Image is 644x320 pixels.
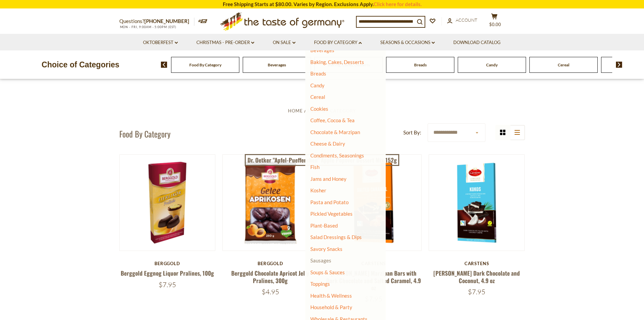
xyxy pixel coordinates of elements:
a: Food By Category [314,39,362,46]
span: Account [456,17,477,23]
a: Food By Category [189,62,221,67]
a: Sausages [310,257,331,263]
a: Coffee, Cocoa & Tea [310,117,355,123]
p: Questions? [119,17,194,26]
a: Cereal [558,62,569,67]
div: Carstens [429,261,525,266]
span: $4.95 [262,287,279,296]
a: Household & Party [310,302,352,312]
a: Candy [310,82,325,88]
img: next arrow [616,62,622,68]
a: [PERSON_NAME] Dark Chocolate and Coconut, 4.9 oz [433,269,520,284]
a: Seasons & Occasions [380,39,435,46]
img: Berggold Eggnog Liquor Pralines, 100g [120,155,215,251]
a: Christmas - PRE-ORDER [196,39,254,46]
a: Oktoberfest [143,39,178,46]
a: Breads [414,62,427,67]
span: $7.95 [468,287,485,296]
img: Carstens Luebecker Dark Chocolate and Coconut, 4.9 oz [429,155,525,251]
a: Baking, Cakes, Desserts [310,59,364,65]
a: Kosher [310,187,326,193]
img: previous arrow [161,62,167,68]
span: MON - FRI, 9:00AM - 5:00PM (EST) [119,25,177,29]
a: Pasta and Potato [310,199,349,205]
a: Download Catalog [453,39,501,46]
h1: Food By Category [119,129,170,139]
a: Candy [486,62,498,67]
span: $7.95 [159,280,176,289]
label: Sort By: [403,128,421,137]
a: Jams and Honey [310,176,347,182]
a: Berggold Chocolate Apricot Jelly Pralines, 300g [231,269,309,284]
a: Beverages [310,47,334,53]
a: On Sale [273,39,295,46]
a: Fish [310,164,319,170]
a: Toppings [310,281,330,287]
a: Cheese & Dairy [310,141,345,147]
a: [PHONE_NUMBER] [144,18,189,24]
a: Home [288,108,303,113]
a: Breads [310,70,326,77]
a: Soups & Sauces [310,269,345,275]
a: Savory Snacks [310,246,342,252]
div: Berggold [222,261,319,266]
a: Pickled Vegetables [310,211,353,217]
a: Condiments, Seasonings [310,152,364,158]
button: $0.00 [484,13,505,30]
img: Berggold Chocolate Apricot Jelly Pralines, 300g [223,155,318,251]
a: Cookies [310,106,328,112]
a: Account [447,17,477,24]
div: Berggold [119,261,216,266]
span: $0.00 [489,22,501,27]
a: Chocolate & Marzipan [310,129,360,135]
a: Health & Wellness [310,291,352,300]
a: Dr. Oetker "Apfel-Puefferchen" Apple Popover Dessert Mix 152g [245,154,399,166]
a: Beverages [268,62,286,67]
a: Click here for details. [374,1,422,7]
a: Cereal [310,94,325,100]
a: Salad Dressings & Dips [310,234,362,240]
a: Plant-Based [310,222,338,229]
a: Berggold Eggnog Liquor Pralines, 100g [121,269,214,277]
